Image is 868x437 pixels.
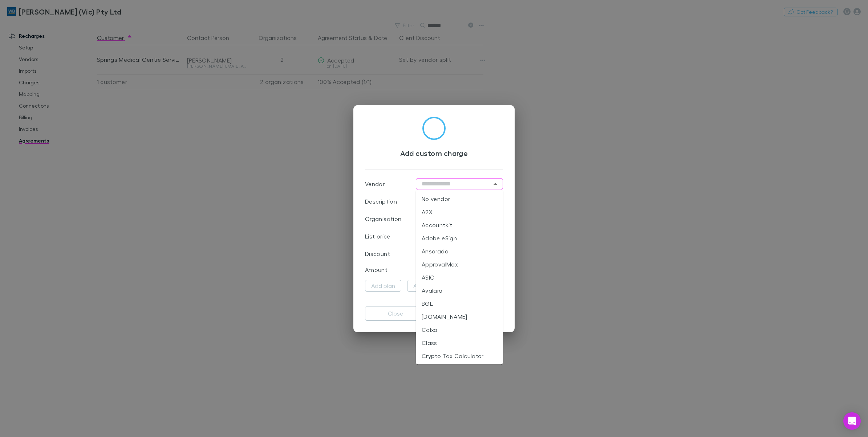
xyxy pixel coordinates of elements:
p: Amount [365,265,388,274]
button: Close [490,179,500,189]
li: BGL [416,297,503,310]
li: ASIC [416,271,503,284]
li: Class [416,336,503,349]
li: Calxa [416,323,503,336]
p: List price [365,232,390,241]
li: A2X [416,205,503,218]
li: Accountkit [416,218,503,232]
button: Close [365,306,426,321]
h3: Add custom charge [365,149,503,157]
p: Organisation [365,215,401,223]
li: No vendor [416,192,503,205]
li: Ansarada [416,245,503,258]
li: Crypto Tax Calculator [416,349,503,362]
li: Deputy [416,362,503,376]
li: Adobe eSign [416,232,503,245]
li: [DOMAIN_NAME] [416,310,503,323]
div: Open Intercom Messenger [843,412,861,430]
li: ApprovalMax [416,258,503,271]
button: Add billing period [407,280,465,292]
p: Vendor [365,180,385,188]
p: Description [365,197,397,206]
p: Discount [365,249,390,258]
button: Add plan [365,280,401,292]
li: Avalara [416,284,503,297]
